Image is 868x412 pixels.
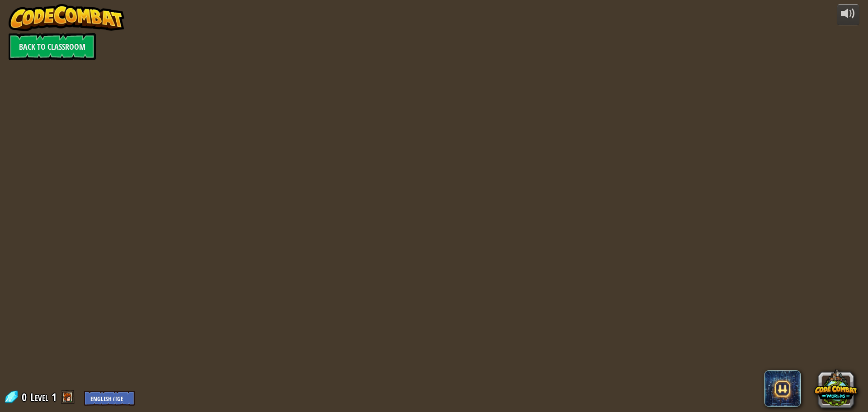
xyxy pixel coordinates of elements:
[9,33,96,60] a: Back to Classroom
[9,4,124,31] img: CodeCombat - Learn how to code by playing a game
[52,390,57,404] span: 1
[22,390,29,404] span: 0
[837,4,859,25] button: Adjust volume
[30,390,48,405] span: Level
